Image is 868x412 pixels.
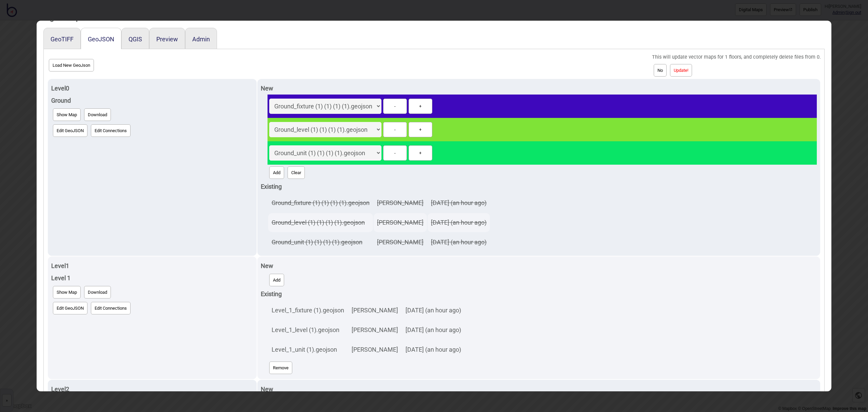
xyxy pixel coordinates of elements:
[89,123,132,139] a: Edit Connections
[268,213,373,232] td: Ground_level (1) (1) (1) (1).geojson
[348,321,401,339] td: [PERSON_NAME]
[53,124,87,137] button: Edit GeoJSON
[654,64,667,77] button: No
[428,193,490,212] td: [DATE] (an hour ago)
[402,340,465,359] td: [DATE] (an hour ago)
[91,124,131,137] button: Edit Connections
[409,145,432,161] button: +
[261,290,282,297] strong: Existing
[51,82,253,95] div: Level 0
[670,64,692,77] button: Update!
[261,386,273,393] strong: New
[156,36,178,43] button: Preview
[261,262,273,269] strong: New
[51,272,253,284] div: Level 1
[383,99,407,114] button: -
[402,301,465,320] td: [DATE] (an hour ago)
[51,383,253,395] div: Level 2
[348,301,401,320] td: [PERSON_NAME]
[348,340,401,359] td: [PERSON_NAME]
[374,193,427,212] td: [PERSON_NAME]
[269,362,292,374] button: Remove
[652,53,821,62] div: This will update vector maps for 1 floors, and completely delete files from 0.
[428,213,490,232] td: [DATE] (an hour ago)
[428,233,490,252] td: [DATE] (an hour ago)
[84,108,111,121] button: Download
[383,145,407,161] button: -
[51,36,74,43] button: GeoTIFF
[57,112,77,117] span: Show Map
[383,122,407,137] button: -
[53,286,81,298] button: Show Map
[91,302,131,314] button: Edit Connections
[374,233,427,252] td: [PERSON_NAME]
[268,233,373,252] td: Ground_unit (1) (1) (1) (1).geojson
[288,166,305,179] button: Clear
[84,286,111,298] button: Download
[129,36,142,43] button: QGIS
[268,193,373,212] td: Ground_fixture (1) (1) (1) (1).geojson
[192,36,210,43] button: Admin
[402,321,465,339] td: [DATE] (an hour ago)
[409,99,432,114] button: +
[51,260,253,272] div: Level 1
[269,274,284,286] button: Add
[49,59,94,71] button: Load New GeoJson
[53,108,81,121] button: Show Map
[268,340,348,359] td: Level_1_unit (1).geojson
[374,213,427,232] td: [PERSON_NAME]
[409,122,432,137] button: +
[261,183,282,190] strong: Existing
[57,290,77,295] span: Show Map
[268,321,348,339] td: Level_1_level (1).geojson
[269,166,284,179] button: Add
[53,302,87,314] button: Edit GeoJSON
[268,301,348,320] td: Level_1_fixture (1).geojson
[51,95,253,107] div: Ground
[89,300,132,316] a: Edit Connections
[88,36,114,43] button: GeoJSON
[261,85,273,92] strong: New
